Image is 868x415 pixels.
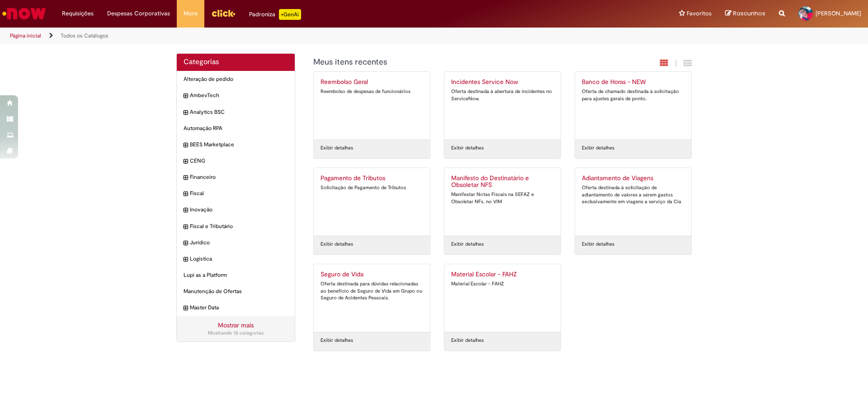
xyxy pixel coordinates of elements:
a: Exibir detalhes [321,145,353,152]
div: expandir categoria Jurídico Jurídico [177,234,295,251]
div: Oferta destinada para dúvidas relacionadas ao benefício de Seguro de Vida em Grupo ou Seguro de A... [321,280,423,302]
i: expandir categoria Fiscal [184,190,188,199]
span: CENG [190,157,288,165]
span: Rascunhos [733,9,765,18]
a: Seguro de Vida Oferta destinada para dúvidas relacionadas ao benefício de Seguro de Vida em Grupo... [314,264,430,332]
div: Solicitação de Pagamento de Tributos [321,184,423,191]
a: Exibir detalhes [321,241,353,248]
span: BEES Marketplace [190,141,288,149]
span: Manutenção de Ofertas [184,288,288,295]
p: +GenAi [279,9,301,20]
div: Oferta destinada à solicitação de adiantamento de valores a serem gastos exclusivamente em viagen... [582,184,684,205]
div: Oferta destinada à abertura de incidentes no ServiceNow. [451,88,554,102]
a: Exibir detalhes [321,337,353,344]
span: AmbevTech [190,92,288,99]
div: Padroniza [249,9,301,20]
h1: {"description":"","title":"Meus itens recentes"} Categoria [313,58,594,67]
div: expandir categoria Analytics BSC Analytics BSC [177,104,295,121]
a: Página inicial [10,32,41,39]
h2: Seguro de Vida [321,271,423,278]
h2: Banco de Horas - NEW [582,79,684,86]
span: | [675,58,677,69]
div: expandir categoria Master Data Master Data [177,299,295,316]
div: expandir categoria CENG CENG [177,153,295,169]
h2: Incidentes Service Now [451,79,554,86]
span: Favoritos [687,9,712,18]
span: Financeiro [190,173,288,181]
a: Exibir detalhes [451,337,484,344]
span: Inovação [190,206,288,214]
i: expandir categoria AmbevTech [184,92,188,101]
i: expandir categoria BEES Marketplace [184,141,188,150]
a: Incidentes Service Now Oferta destinada à abertura de incidentes no ServiceNow. [444,72,561,140]
h2: Categorias [184,58,288,66]
span: Automação RPA [184,125,288,132]
div: Alteração de pedido [177,71,295,88]
div: Manifestar Notas Fiscais na SEFAZ e Obsoletar NFs. no VIM [451,191,554,205]
i: expandir categoria CENG [184,157,188,166]
ul: Trilhas de página [7,28,572,44]
h2: Material Escolar - FAHZ [451,271,554,278]
span: Analytics BSC [190,108,288,116]
i: expandir categoria Logistica [184,255,188,264]
i: expandir categoria Master Data [184,304,188,313]
span: Fiscal e Tributário [190,223,288,230]
a: Material Escolar - FAHZ Material Escolar - FAHZ [444,264,561,332]
a: Banco de Horas - NEW Oferta de chamado destinada à solicitação para ajustes gerais de ponto. [575,72,691,140]
span: Despesas Corporativas [107,9,170,18]
a: Pagamento de Tributos Solicitação de Pagamento de Tributos [314,168,430,236]
ul: Categorias [177,71,295,316]
span: Logistica [190,255,288,263]
a: Manifesto do Destinatário e Obsoletar NFS Manifestar Notas Fiscais na SEFAZ e Obsoletar NFs. no VIM [444,168,561,236]
div: expandir categoria AmbevTech AmbevTech [177,87,295,104]
i: expandir categoria Analytics BSC [184,108,188,117]
a: Reembolso Geral Reembolso de despesas de funcionários [314,72,430,140]
div: expandir categoria Inovação Inovação [177,201,295,218]
img: ServiceNow [1,5,47,23]
div: Automação RPA [177,120,295,137]
div: Material Escolar - FAHZ [451,280,554,288]
img: click_logo_yellow_360x200.png [211,6,236,20]
i: Exibição de grade [684,59,692,67]
a: Todos os Catálogos [61,32,108,39]
i: expandir categoria Jurídico [184,239,188,248]
div: expandir categoria Logistica Logistica [177,251,295,267]
a: Exibir detalhes [451,241,484,248]
div: expandir categoria Fiscal e Tributário Fiscal e Tributário [177,218,295,235]
h2: Pagamento de Tributos [321,175,423,182]
a: Exibir detalhes [582,241,614,248]
i: expandir categoria Financeiro [184,173,188,182]
i: expandir categoria Fiscal e Tributário [184,223,188,232]
div: Manutenção de Ofertas [177,283,295,300]
i: expandir categoria Inovação [184,206,188,215]
a: Rascunhos [725,9,765,18]
span: Jurídico [190,239,288,247]
div: expandir categoria Fiscal Fiscal [177,185,295,202]
span: Lupi as a Platform [184,271,288,279]
a: Adiantamento de Viagens Oferta destinada à solicitação de adiantamento de valores a serem gastos ... [575,168,691,236]
a: Exibir detalhes [582,145,614,152]
div: expandir categoria Financeiro Financeiro [177,169,295,186]
a: Mostrar mais [218,321,254,329]
div: Oferta de chamado destinada à solicitação para ajustes gerais de ponto. [582,88,684,102]
div: Reembolso de despesas de funcionários [321,88,423,95]
i: Exibição em cartão [660,59,668,67]
div: expandir categoria BEES Marketplace BEES Marketplace [177,136,295,153]
h2: Manifesto do Destinatário e Obsoletar NFS [451,175,554,189]
span: More [184,9,198,18]
h2: Adiantamento de Viagens [582,175,684,182]
span: [PERSON_NAME] [816,9,861,17]
span: Fiscal [190,190,288,197]
a: Exibir detalhes [451,145,484,152]
span: Requisições [62,9,94,18]
h2: Reembolso Geral [321,79,423,86]
span: Master Data [190,304,288,312]
div: Lupi as a Platform [177,267,295,284]
span: Alteração de pedido [184,75,288,83]
div: Mostrando 15 categorias [184,330,288,337]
